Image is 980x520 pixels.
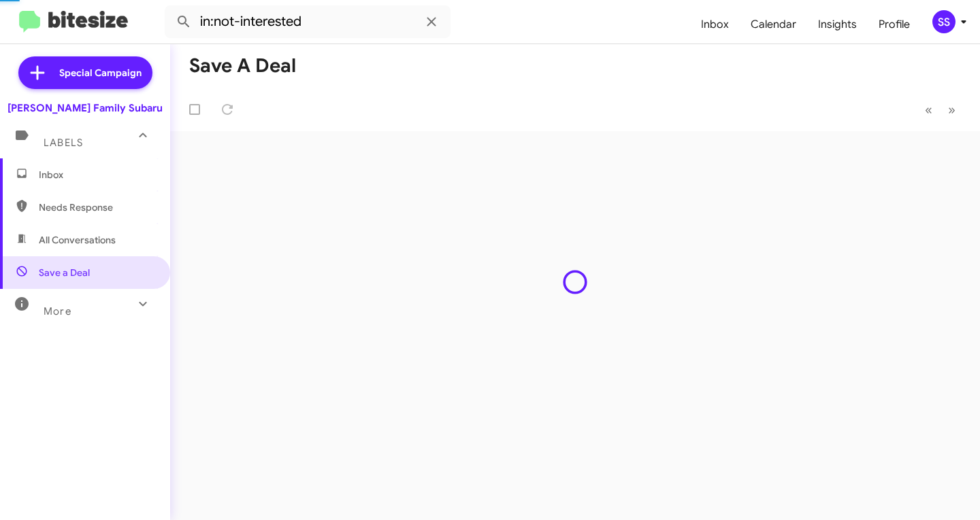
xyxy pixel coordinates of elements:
a: Insights [807,5,868,44]
button: Previous [917,96,941,124]
span: More [44,305,71,317]
span: Save a Deal [39,266,90,279]
span: « [925,101,932,118]
button: SS [921,10,965,33]
a: Profile [868,5,921,44]
nav: Page navigation example [917,96,964,124]
span: Labels [44,137,83,149]
a: Inbox [690,5,740,44]
a: Calendar [740,5,807,44]
span: Inbox [39,168,154,181]
div: SS [932,10,955,33]
span: Special Campaign [59,66,142,80]
a: Special Campaign [18,56,152,89]
span: All Conversations [39,233,116,247]
input: Search [165,5,451,38]
span: Needs Response [39,201,154,214]
h1: Save a Deal [189,55,296,77]
button: Next [940,96,964,124]
div: [PERSON_NAME] Family Subaru [7,101,163,115]
span: » [948,101,955,118]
